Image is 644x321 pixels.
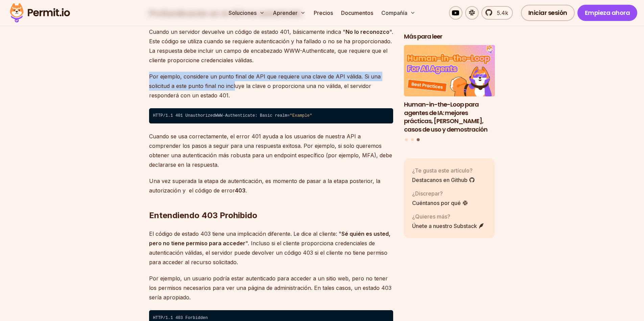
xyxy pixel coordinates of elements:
[273,9,297,16] font: Aprender
[290,113,312,118] span: "Example"
[417,138,420,141] button: Ir a la diapositiva 3
[412,190,443,197] font: ¿Discrepar?
[404,100,487,133] font: Human-in-the-Loop para agentes de IA: mejores prácticas, [PERSON_NAME], casos de uso y demostración
[381,9,407,16] font: Compañía
[149,178,380,194] font: Una vez superada la etapa de autenticación, es momento de pasar a la etapa posterior, la autoriza...
[404,45,495,134] a: Human-in-the-Loop para agentes de IA: mejores prácticas, marcos, casos de uso y demostraciónHuman...
[235,187,245,194] font: 403
[521,5,575,21] a: Iniciar sesión
[149,275,391,301] font: Por ejemplo, un usuario podría estar autenticado para acceder a un sitio web, pero no tener los p...
[404,32,442,41] font: Más para leer
[149,28,393,64] font: ". Este código se utiliza cuando se requiere autenticación y ha fallado o no se ha proporcionado....
[404,45,495,134] li: 3 de 3
[149,28,345,35] font: Cuando un servidor devuelve un código de estado 401, básicamente indica "
[270,6,308,20] button: Aprender
[412,199,468,207] a: Cuéntanos por qué
[149,240,387,266] font: ". Incluso si el cliente proporciona credenciales de autenticación válidas, el servidor puede dev...
[341,9,373,16] font: Documentos
[412,176,475,184] a: Destacanos en Github
[412,222,484,230] a: Únete a nuestro Substack
[338,6,376,20] a: Documentos
[497,9,508,16] font: 5.4k
[149,210,257,220] font: Entendiendo 403 Prohibido
[345,28,389,35] font: No lo reconozco
[314,9,333,16] font: Precios
[528,8,567,17] font: Iniciar sesión
[149,108,393,124] code: HTTP/1.1 401 Unauthorized ⁠ WWW-Authenticate: Basic realm=
[149,230,341,237] font: El código de estado 403 tiene una implicación diferente. Le dice al cliente: "
[379,6,418,20] button: Compañía
[411,138,414,141] button: Ir a la diapositiva 2
[412,167,473,174] font: ¿Te gusta este artículo?
[245,187,247,194] font: .
[149,73,381,99] font: Por ejemplo, considere un punto final de API que requiere una clave de API válida. Si una solicit...
[404,45,495,96] img: Human-in-the-Loop para agentes de IA: mejores prácticas, marcos, casos de uso y demostración
[405,138,408,141] button: Ir a la diapositiva 1
[404,45,495,142] div: Publicaciones
[481,6,513,20] a: 5.4k
[311,6,336,20] a: Precios
[229,9,257,16] font: Soluciones
[577,5,638,21] a: Empieza ahora
[226,6,267,20] button: Soluciones
[412,213,450,220] font: ¿Quieres más?
[585,8,630,17] font: Empieza ahora
[7,1,73,24] img: Logotipo del permiso
[149,133,392,168] font: Cuando se usa correctamente, el error 401 ayuda a los usuarios de nuestra API a comprender los pa...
